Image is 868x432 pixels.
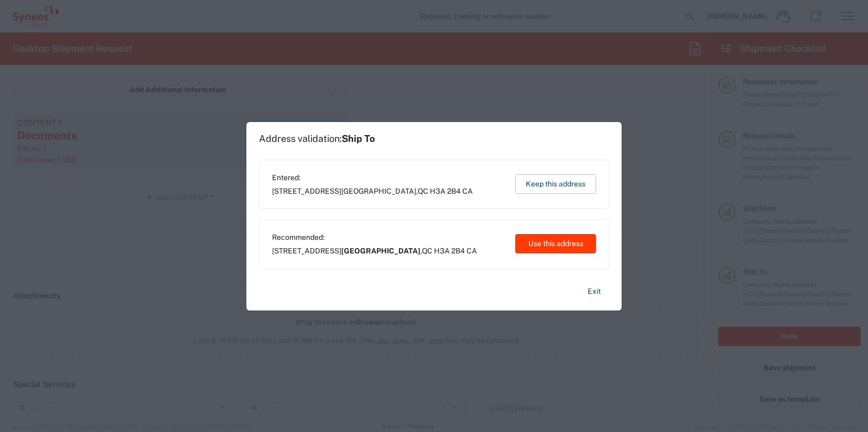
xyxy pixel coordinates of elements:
button: Exit [579,282,609,301]
span: H3A 2B4 [434,247,465,255]
span: CA [466,247,477,255]
span: [GEOGRAPHIC_DATA] [341,247,420,255]
button: Keep this address [515,174,596,194]
button: Use this address [515,234,596,253]
span: QC [418,187,428,195]
span: H3A 2B4 [430,187,461,195]
span: [GEOGRAPHIC_DATA] [341,187,416,195]
span: Entered: [272,173,473,182]
span: CA [462,187,473,195]
span: [STREET_ADDRESS] , [272,246,477,256]
span: [STREET_ADDRESS] , [272,186,473,196]
span: QC [422,247,432,255]
span: Recommended: [272,232,477,242]
span: Ship To [342,133,375,144]
h1: Address validation: [259,133,375,145]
